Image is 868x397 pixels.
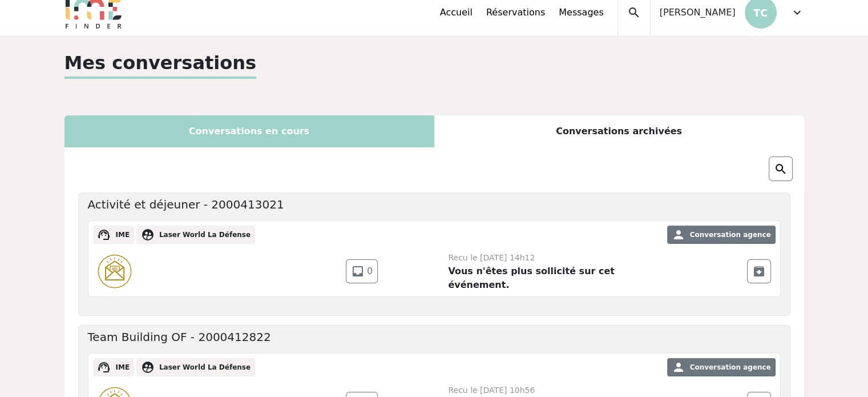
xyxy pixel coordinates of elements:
a: Accueil [440,6,473,19]
span: support_agent [97,228,111,242]
div: Conversations archivées [434,115,804,147]
a: Réservations [486,6,545,19]
span: expand_more [790,6,804,19]
span: [PERSON_NAME] [660,6,736,19]
span: archive [752,264,766,278]
img: photonotifcontact.png [98,254,132,288]
span: Recu le [DATE] 14h12 [448,253,535,262]
span: IME [115,231,130,239]
h5: Activité et déjeuner - 2000413021 [88,198,284,211]
p: Mes conversations [64,49,257,79]
span: Conversation agence [690,363,771,371]
div: Conversations en cours [64,115,434,147]
span: inbox [351,264,365,278]
span: Recu le [DATE] 10h56 [448,386,535,395]
div: Archiver cette conversation [747,259,771,283]
img: search.png [774,162,788,176]
span: support_agent [97,360,111,374]
span: Laser World La Défense [159,363,251,371]
span: 0 [367,264,373,278]
span: IME [115,363,130,371]
span: Conversation agence [690,231,771,239]
strong: Vous n'êtes plus sollicité sur cet événement. [448,266,615,290]
span: supervised_user_circle [141,228,155,242]
span: person [671,360,685,374]
span: Laser World La Défense [159,231,251,239]
a: Messages [559,6,603,19]
span: search [627,6,641,19]
span: person [671,228,685,242]
span: supervised_user_circle [141,360,155,374]
h5: Team Building OF - 2000412822 [88,330,271,344]
a: inbox 0 [346,259,378,283]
